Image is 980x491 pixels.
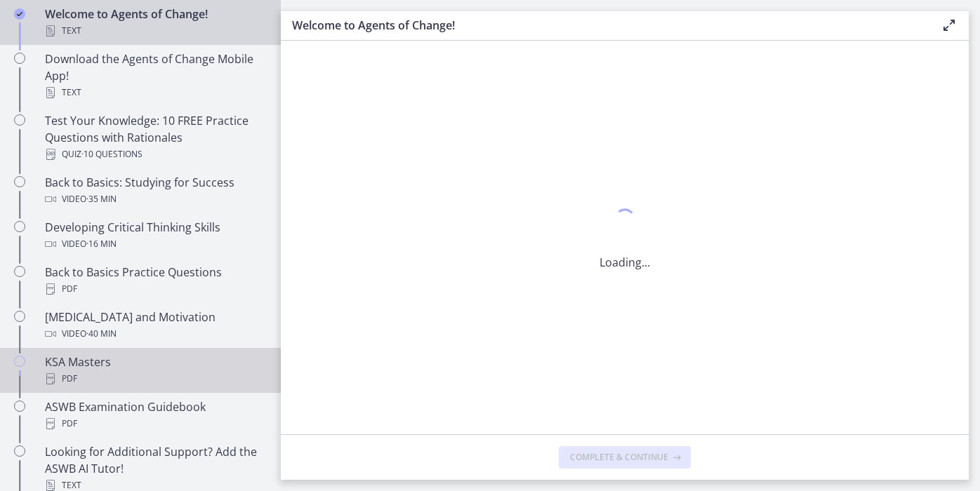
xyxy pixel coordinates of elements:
div: ASWB Examination Guidebook [45,398,264,432]
div: Text [45,84,264,101]
div: PDF [45,370,264,387]
div: PDF [45,415,264,432]
span: · 10 Questions [81,146,143,163]
div: Back to Basics: Studying for Success [45,174,264,208]
div: Text [45,22,264,39]
span: · 16 min [86,236,117,253]
div: Video [45,191,264,208]
div: KSA Masters [45,354,264,387]
div: Developing Critical Thinking Skills [45,219,264,253]
div: Download the Agents of Change Mobile App! [45,51,264,101]
div: PDF [45,281,264,297]
button: Complete & continue [559,446,691,469]
span: · 35 min [86,191,117,208]
span: · 40 min [86,325,117,342]
div: Video [45,325,264,342]
p: Loading... [600,254,650,271]
i: Completed [14,8,25,20]
div: 1 [600,205,650,237]
span: Complete & continue [570,452,668,463]
div: [MEDICAL_DATA] and Motivation [45,309,264,342]
div: Video [45,236,264,253]
div: Test Your Knowledge: 10 FREE Practice Questions with Rationales [45,112,264,163]
div: Welcome to Agents of Change! [45,6,264,39]
h3: Welcome to Agents of Change! [292,17,918,34]
div: Quiz [45,146,264,163]
div: Back to Basics Practice Questions [45,264,264,297]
